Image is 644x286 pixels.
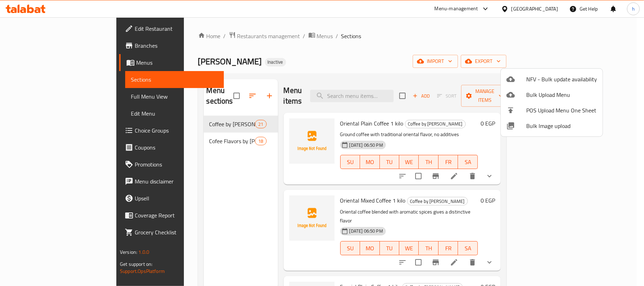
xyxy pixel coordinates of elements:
span: Bulk Image upload [526,122,597,130]
li: Upload bulk menu [501,87,603,103]
span: Bulk Upload Menu [526,91,597,99]
li: NFV - Bulk update availability [501,71,603,87]
span: POS Upload Menu One Sheet [526,106,597,115]
li: POS Upload Menu One Sheet [501,103,603,118]
span: NFV - Bulk update availability [526,75,597,83]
